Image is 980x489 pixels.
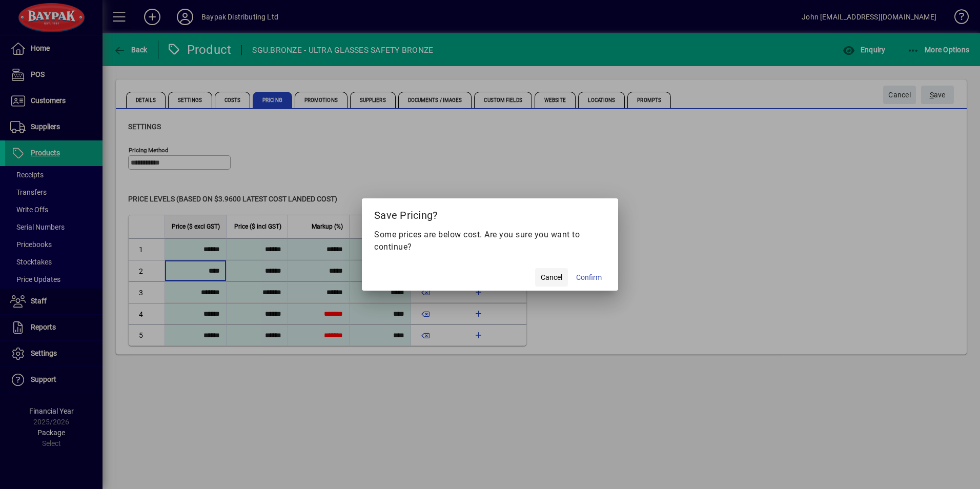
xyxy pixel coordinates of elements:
button: Cancel [535,268,568,287]
p: Some prices are below cost. Are you sure you want to continue? [374,229,606,253]
span: Cancel [541,272,562,283]
button: Confirm [572,268,606,287]
h2: Save Pricing? [362,198,618,228]
span: Confirm [576,272,602,283]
